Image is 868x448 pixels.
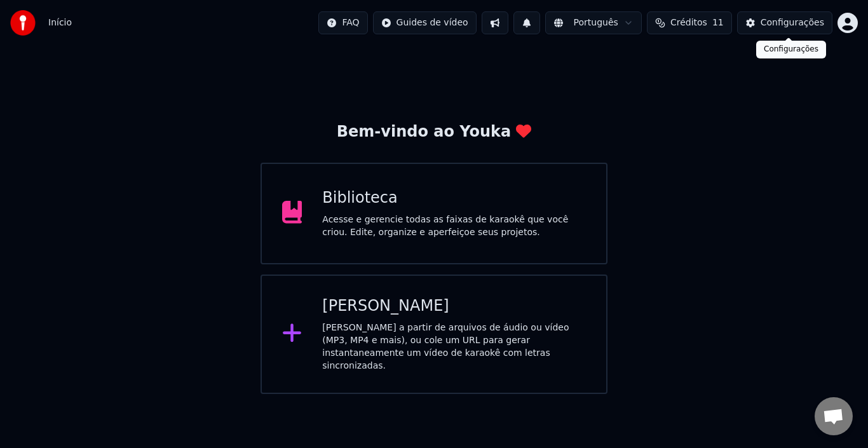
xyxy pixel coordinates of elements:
div: Bate-papo aberto [815,397,853,435]
span: Créditos [670,17,707,29]
nav: breadcrumb [48,17,72,29]
div: [PERSON_NAME] [322,296,586,316]
div: Configurações [761,17,824,29]
button: Créditos11 [647,11,732,34]
button: Guides de vídeo [373,11,477,34]
button: FAQ [318,11,367,34]
div: Acesse e gerencie todas as faixas de karaokê que você criou. Edite, organize e aperfeiçoe seus pr... [322,214,586,239]
span: Início [48,17,72,29]
div: Biblioteca [322,188,586,208]
button: Configurações [737,11,832,34]
div: [PERSON_NAME] a partir de arquivos de áudio ou vídeo (MP3, MP4 e mais), ou cole um URL para gerar... [322,322,586,372]
span: 11 [712,17,724,29]
div: Bem-vindo ao Youka [337,122,531,142]
div: Configurações [756,41,826,58]
img: youka [10,10,36,36]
